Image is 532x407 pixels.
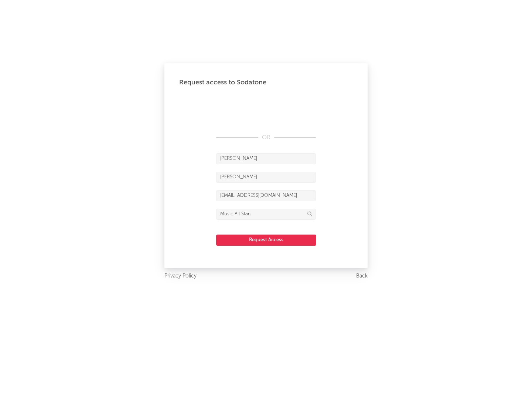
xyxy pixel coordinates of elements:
input: First Name [216,153,316,164]
div: Request access to Sodatone [179,78,353,87]
input: Email [216,190,316,201]
input: Division [216,209,316,220]
div: OR [216,133,316,142]
button: Request Access [216,235,316,246]
a: Privacy Policy [164,272,197,281]
input: Last Name [216,172,316,183]
a: Back [356,272,368,281]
